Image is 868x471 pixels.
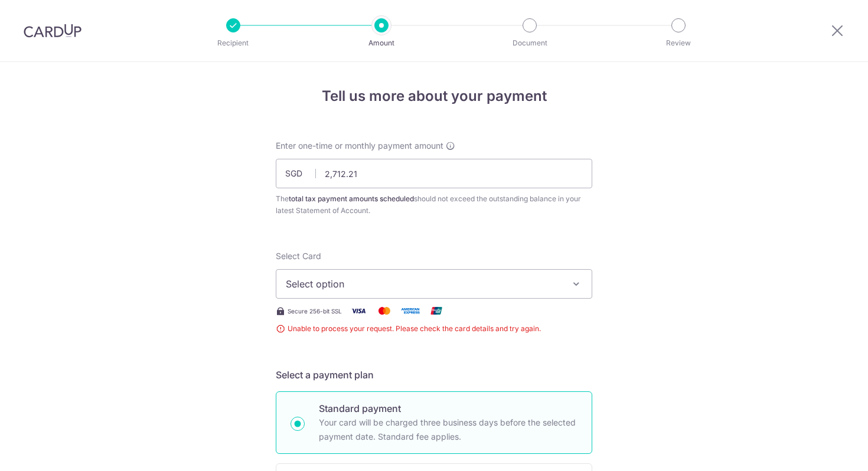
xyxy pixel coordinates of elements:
[319,401,577,416] p: Standard payment
[338,37,425,49] p: Amount
[647,133,868,471] iframe: Find more information here
[190,37,277,49] p: Recipient
[276,323,592,335] span: Unable to process your request. Please check the card details and try again.
[289,194,414,203] b: total tax payment amounts scheduled
[276,368,592,382] h5: Select a payment plan
[425,303,448,318] img: Union Pay
[276,140,443,152] span: Enter one-time or monthly payment amount
[276,86,592,107] h4: Tell us more about your payment
[347,303,370,318] img: Visa
[399,303,422,318] img: American Express
[24,24,81,38] img: CardUp
[276,269,592,299] button: Select option
[319,416,577,444] p: Your card will be charged three business days before the selected payment date. Standard fee appl...
[635,37,722,49] p: Review
[276,251,321,261] span: translation missing: en.payables.payment_networks.credit_card.summary.labels.select_card
[286,277,561,291] span: Select option
[276,193,592,217] div: The should not exceed the outstanding balance in your latest Statement of Account.
[276,159,592,188] input: 0.00
[288,306,342,316] span: Secure 256-bit SSL
[285,168,316,179] span: SGD
[373,303,396,318] img: Mastercard
[486,37,573,49] p: Document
